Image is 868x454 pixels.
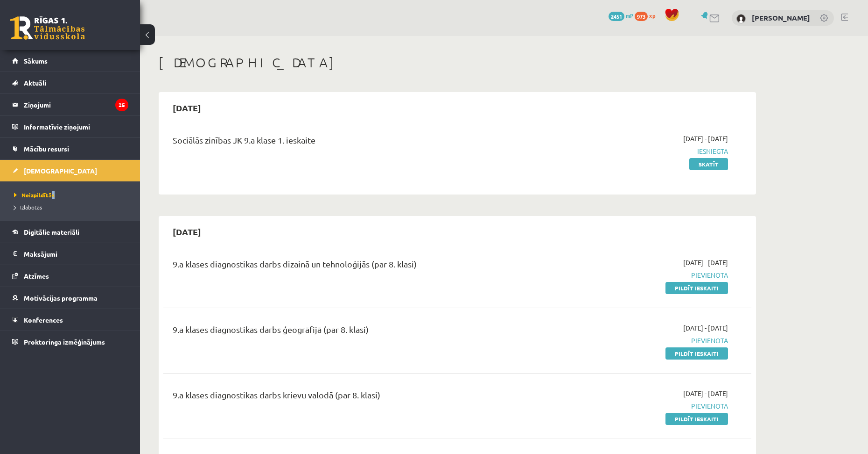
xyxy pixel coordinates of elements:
[163,221,210,243] h2: [DATE]
[12,221,128,243] a: Digitālie materiāli
[24,116,128,137] legend: Informatīvie ziņojumi
[12,72,128,94] a: Aktuāli
[649,12,655,19] span: xp
[609,12,633,19] a: 2451 mP
[24,228,79,236] span: Digitālie materiāli
[24,243,128,265] legend: Maksājumi
[24,57,48,65] span: Sākums
[173,134,538,151] div: Sociālās zinības JK 9.a klase 1. ieskaite
[115,99,128,111] i: 25
[14,191,131,199] a: Neizpildītās
[552,336,728,346] span: Pievienota
[12,94,128,115] a: Ziņojumi25
[24,79,46,87] span: Aktuāli
[609,12,624,21] span: 2451
[24,338,105,346] span: Proktoringa izmēģinājums
[665,347,728,360] a: Pildīt ieskaiti
[689,158,728,170] a: Skatīt
[14,191,55,199] span: Neizpildītās
[635,12,660,19] a: 973 xp
[173,258,538,275] div: 9.a klases diagnostikas darbs dizainā un tehnoloģijās (par 8. klasi)
[14,203,131,211] a: Izlabotās
[12,287,128,309] a: Motivācijas programma
[12,331,128,353] a: Proktoringa izmēģinājums
[665,413,728,425] a: Pildīt ieskaiti
[24,316,63,324] span: Konferences
[24,144,69,153] span: Mācību resursi
[12,116,128,137] a: Informatīvie ziņojumi
[552,401,728,411] span: Pievienota
[683,134,728,144] span: [DATE] - [DATE]
[12,309,128,331] a: Konferences
[552,270,728,280] span: Pievienota
[665,282,728,294] a: Pildīt ieskaiti
[163,97,210,119] h2: [DATE]
[173,323,538,340] div: 9.a klases diagnostikas darbs ģeogrāfijā (par 8. klasi)
[173,389,538,406] div: 9.a klases diagnostikas darbs krievu valodā (par 8. klasi)
[752,13,810,22] a: [PERSON_NAME]
[159,55,756,71] h1: [DEMOGRAPHIC_DATA]
[24,294,98,302] span: Motivācijas programma
[10,16,85,40] a: Rīgas 1. Tālmācības vidusskola
[683,389,728,398] span: [DATE] - [DATE]
[14,203,42,211] span: Izlabotās
[12,50,128,72] a: Sākums
[24,94,128,115] legend: Ziņojumi
[683,258,728,267] span: [DATE] - [DATE]
[626,12,633,19] span: mP
[12,243,128,265] a: Maksājumi
[12,265,128,287] a: Atzīmes
[12,160,128,181] a: [DEMOGRAPHIC_DATA]
[12,138,128,159] a: Mācību resursi
[24,166,97,175] span: [DEMOGRAPHIC_DATA]
[635,12,648,21] span: 973
[683,323,728,333] span: [DATE] - [DATE]
[552,146,728,156] span: Iesniegta
[24,272,49,280] span: Atzīmes
[736,14,746,23] img: Ingvars Gailis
